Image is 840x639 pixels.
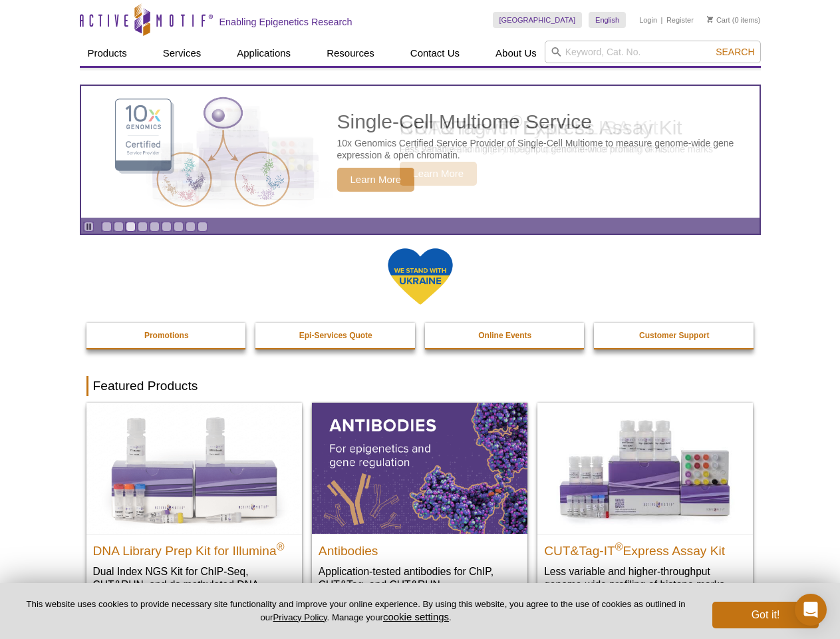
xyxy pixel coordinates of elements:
[144,331,189,340] strong: Promotions
[126,222,136,232] a: Go to slide 3
[639,331,709,340] strong: Customer Support
[86,403,302,533] img: DNA Library Prep Kit for Illumina
[402,41,468,66] a: Contact Us
[337,168,415,192] span: Learn More
[255,323,416,348] a: Epi-Services Quote
[383,611,449,622] button: cookie settings
[81,86,760,218] a: Single-Cell Multiome Service Single-Cell Multiome Service 10x Genomics Certified Service Provider...
[162,222,172,232] a: Go to slide 6
[425,323,586,348] a: Online Events
[707,12,761,28] li: (0 items)
[86,376,754,396] h2: Featured Products
[80,41,135,66] a: Products
[186,222,196,232] a: Go to slide 8
[102,222,112,232] a: Go to slide 1
[707,15,730,25] a: Cart
[337,137,753,161] p: 10x Genomics Certified Service Provider of Single-Cell Multiome to measure genome-wide gene expre...
[198,222,208,232] a: Go to slide 9
[666,15,694,25] a: Register
[615,540,623,552] sup: ®
[86,323,247,348] a: Promotions
[661,12,663,28] li: |
[81,86,760,218] article: Single-Cell Multiome Service
[299,331,372,340] strong: Epi-Services Quote
[707,16,713,23] img: Your Cart
[150,222,160,232] a: Go to slide 5
[319,41,382,66] a: Resources
[594,323,755,348] a: Customer Support
[102,91,302,213] img: Single-Cell Multiome Service
[488,41,545,66] a: About Us
[493,12,583,28] a: [GEOGRAPHIC_DATA]
[795,594,827,626] div: Open Intercom Messenger
[155,41,210,66] a: Services
[114,222,124,232] a: Go to slide 2
[319,538,521,558] h2: Antibodies
[639,15,657,25] a: Login
[138,222,148,232] a: Go to slide 4
[544,538,746,558] h2: CUT&Tag-IT Express Assay Kit
[93,564,295,605] p: Dual Index NGS Kit for ChIP-Seq, CUT&RUN, and ds methylated DNA assays.
[84,222,94,232] a: Toggle autoplay
[219,16,352,28] h2: Enabling Epigenetics Research
[312,403,527,604] a: All Antibodies Antibodies Application-tested antibodies for ChIP, CUT&Tag, and CUT&RUN.
[273,612,327,622] a: Privacy Policy
[537,403,753,604] a: CUT&Tag-IT® Express Assay Kit CUT&Tag-IT®Express Assay Kit Less variable and higher-throughput ge...
[229,41,299,66] a: Applications
[712,46,758,58] button: Search
[277,540,285,552] sup: ®
[174,222,184,232] a: Go to slide 7
[387,247,454,306] img: We Stand With Ukraine
[86,403,302,618] a: DNA Library Prep Kit for Illumina DNA Library Prep Kit for Illumina® Dual Index NGS Kit for ChIP-...
[712,602,819,628] button: Got it!
[478,331,531,340] strong: Online Events
[589,12,626,28] a: English
[312,403,527,533] img: All Antibodies
[544,564,746,592] p: Less variable and higher-throughput genome-wide profiling of histone marks​.
[319,564,521,592] p: Application-tested antibodies for ChIP, CUT&Tag, and CUT&RUN.
[93,538,295,558] h2: DNA Library Prep Kit for Illumina
[716,47,754,57] span: Search
[21,598,690,624] p: This website uses cookies to provide necessary site functionality and improve your online experie...
[545,41,761,63] input: Keyword, Cat. No.
[337,112,753,132] h2: Single-Cell Multiome Service
[537,403,753,533] img: CUT&Tag-IT® Express Assay Kit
